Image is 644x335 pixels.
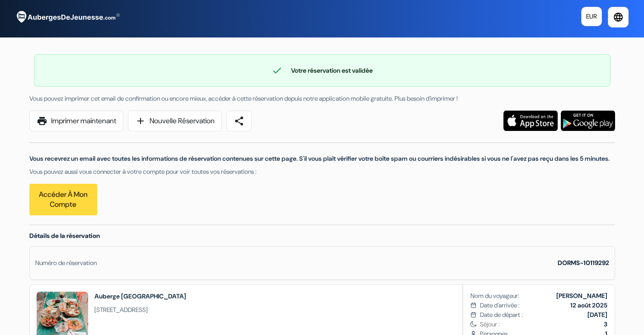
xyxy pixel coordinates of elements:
[480,320,607,329] span: Séjour :
[29,232,100,240] span: Détails de la réservation
[503,111,558,131] img: Téléchargez l'application gratuite
[135,116,146,126] span: add
[480,301,520,310] span: Date d'arrivée :
[94,292,186,301] h2: Auberge [GEOGRAPHIC_DATA]
[35,258,97,268] div: Numéro de réservation
[29,167,615,177] p: Vous pouvez aussi vous connecter à votre compte pour voir toutes vos réservations :
[558,259,609,267] strong: DORMS-10119292
[11,5,124,29] img: AubergesDeJeunesse.com
[29,154,615,163] p: Vous recevrez un email avec toutes les informations de réservation contenues sur cette page. S'il...
[561,111,615,131] img: Téléchargez l'application gratuite
[608,7,629,28] a: language
[29,111,123,131] a: printImprimer maintenant
[570,301,607,309] b: 12 août 2025
[613,12,624,23] i: language
[94,305,186,315] span: [STREET_ADDRESS]
[588,311,607,319] b: [DATE]
[128,111,222,131] a: addNouvelle Réservation
[581,7,602,26] a: EUR
[234,116,244,126] span: share
[29,184,97,215] a: Accéder à mon compte
[470,291,519,301] span: Nom du voyageur:
[272,65,282,76] span: check
[34,65,610,76] div: Votre réservation est validée
[37,116,47,126] span: print
[604,320,607,328] b: 3
[226,111,252,131] a: share
[29,94,458,102] span: Vous pouvez imprimer cet email de confirmation ou encore mieux, accéder à cette réservation depui...
[480,310,523,320] span: Date de départ :
[556,292,607,300] b: [PERSON_NAME]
